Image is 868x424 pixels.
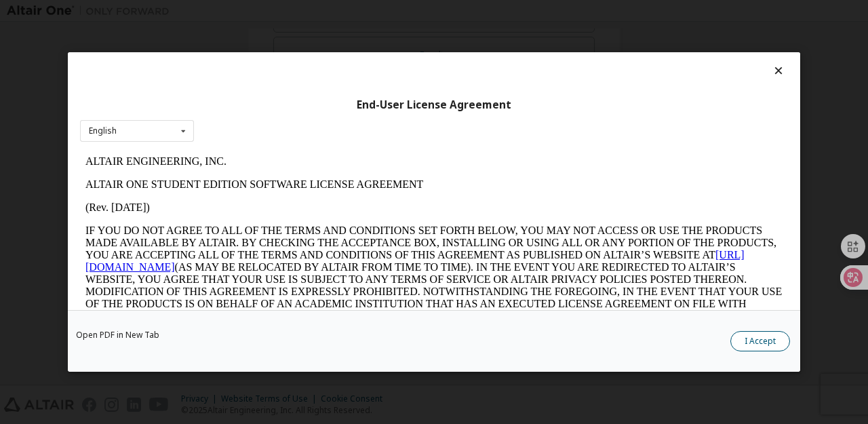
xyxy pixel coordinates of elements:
p: ALTAIR ONE STUDENT EDITION SOFTWARE LICENSE AGREEMENT [5,28,703,41]
p: IF YOU DO NOT AGREE TO ALL OF THE TERMS AND CONDITIONS SET FORTH BELOW, YOU MAY NOT ACCESS OR USE... [5,75,703,172]
p: ALTAIR ENGINEERING, INC. [5,5,703,18]
div: End-User License Agreement [80,98,788,112]
a: Open PDF in New Tab [76,331,159,339]
div: English [89,127,117,135]
a: [URL][DOMAIN_NAME] [5,99,665,123]
p: (Rev. [DATE]) [5,52,703,64]
p: This Altair One Student Edition Software License Agreement (“Agreement”) is between Altair Engine... [5,183,703,232]
button: I Accept [730,331,790,351]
